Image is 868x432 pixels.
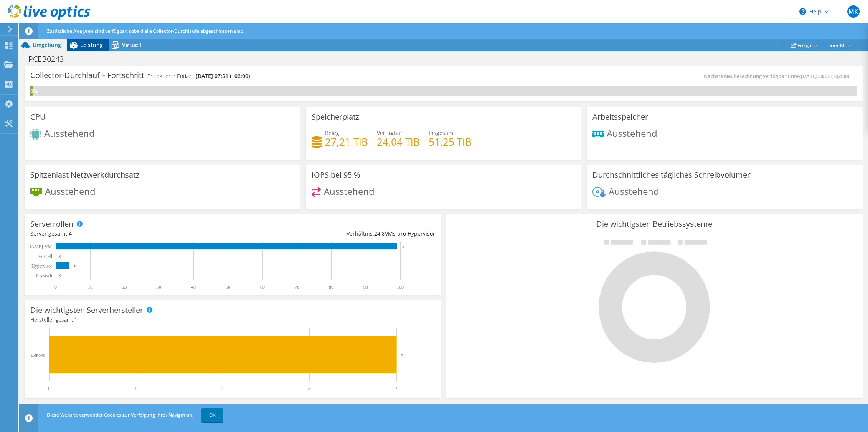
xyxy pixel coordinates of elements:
[201,408,223,422] a: OK
[324,184,375,197] span: Ausstehend
[823,39,858,51] a: Mehr
[295,284,299,290] text: 70
[135,386,137,391] text: 1
[54,284,57,290] text: 0
[30,316,435,324] h4: Hersteller gesamt:
[122,41,141,48] span: Virtuell
[30,220,73,228] h3: Serverrollen
[374,230,385,237] span: 24.8
[801,73,849,80] span: [DATE] 08:01 (+02:00)
[221,386,224,391] text: 2
[329,284,333,290] text: 80
[312,171,360,179] h3: IOPS bei 95 %
[401,352,403,357] text: 4
[25,55,76,63] h1: PCEB0243
[785,39,823,51] a: Freigabe
[704,73,853,80] span: Nächste Neuberechnung verfügbar unter
[25,404,863,424] div: Dieses Diagramm wird nach Abschluss der Collector-Durchläufe angezeigt
[74,316,78,323] span: 1
[401,245,404,249] text: 99
[592,113,648,121] h3: Arbeitsspeicher
[59,274,61,277] text: 0
[47,28,244,34] span: Zusätzliche Analysen sind verfügbar, sobald alle Collector-Durchläufe abgeschlossen sind.
[609,184,659,197] span: Ausstehend
[44,127,95,140] span: Ausstehend
[30,113,46,121] h3: CPU
[48,386,50,391] text: 0
[47,412,193,418] span: Diese Website verwendet Cookies zur Verfolgung Ihrer Navigation.
[122,284,127,290] text: 20
[325,138,368,146] h4: 27,21 TiB
[147,72,250,80] h4: Projektierte Endzeit:
[45,184,96,197] span: Ausstehend
[74,264,76,268] text: 4
[308,386,310,391] text: 3
[429,129,455,136] span: Insgesamt
[59,254,61,258] text: 0
[377,138,420,146] h4: 24,04 TiB
[80,41,103,48] span: Leistung
[88,284,92,290] text: 10
[191,284,196,290] text: 40
[31,352,45,358] text: Lenovo
[847,5,860,18] span: MK
[429,138,472,146] h4: 51,25 TiB
[592,171,752,179] h3: Durchschnittliches tägliches Schreibvolumen
[30,306,143,314] h3: Die wichtigsten Serverhersteller
[395,386,398,391] text: 4
[33,41,61,48] span: Umgebung
[312,113,359,121] h3: Speicherplatz
[30,171,139,179] h3: Spitzenlast Netzwerkdurchsatz
[196,72,250,80] span: [DATE] 07:51 (+02:00)
[233,229,435,238] div: Verhältnis: VMs pro Hypervisor
[260,284,265,290] text: 60
[30,87,33,95] div: 0%
[452,220,857,228] h3: Die wichtigsten Betriebssysteme
[377,129,403,136] span: Verfügbar
[30,229,233,238] div: Server gesamt:
[607,126,657,139] span: Ausstehend
[363,284,368,290] text: 90
[397,284,404,290] text: 100
[226,284,230,290] text: 50
[157,284,161,290] text: 30
[799,8,806,15] svg: \n
[38,254,52,259] text: Virtuell
[31,263,52,269] text: Hypervisor
[69,230,72,237] span: 4
[36,273,52,278] text: Physisch
[325,129,341,136] span: Belegt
